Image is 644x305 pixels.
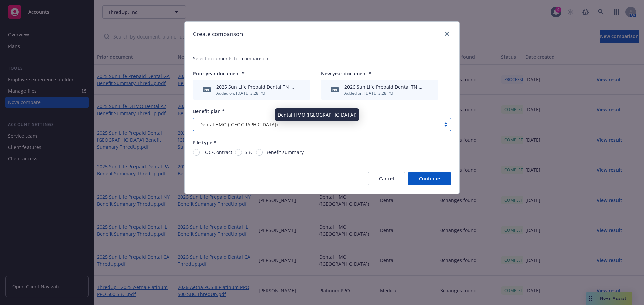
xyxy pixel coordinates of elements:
span: Prior year document * [193,70,245,77]
input: Benefit summary [256,149,263,156]
span: EOC/Contract [202,149,232,156]
span: Dental HMO ([GEOGRAPHIC_DATA]) [197,121,437,128]
span: New year document * [321,70,371,77]
div: 2025 Sun Life Prepaid Dental TN Benefit Summary ThredUp.pdf [216,83,296,90]
span: pdf [331,87,339,92]
span: pdf [203,87,211,92]
span: Benefit summary [265,149,304,156]
span: SBC [245,149,253,156]
input: SBC [235,149,242,156]
a: close [443,30,451,38]
div: Added on: [DATE] 3:28 PM [344,90,424,96]
button: archive file [298,86,304,93]
div: Added on: [DATE] 3:28 PM [216,90,296,96]
span: File type * [193,139,216,146]
h1: Create comparison [193,30,243,39]
span: Dental HMO ([GEOGRAPHIC_DATA]) [199,121,278,128]
span: Benefit plan * [193,108,225,115]
button: Continue [408,172,451,185]
button: archive file [426,86,432,93]
button: Cancel [368,172,405,185]
input: EOC/Contract [193,149,200,156]
p: Select documents for comparison: [193,55,451,62]
div: 2026 Sun Life Prepaid Dental TN Benefit Summary ThredUp.pdf [344,83,424,90]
